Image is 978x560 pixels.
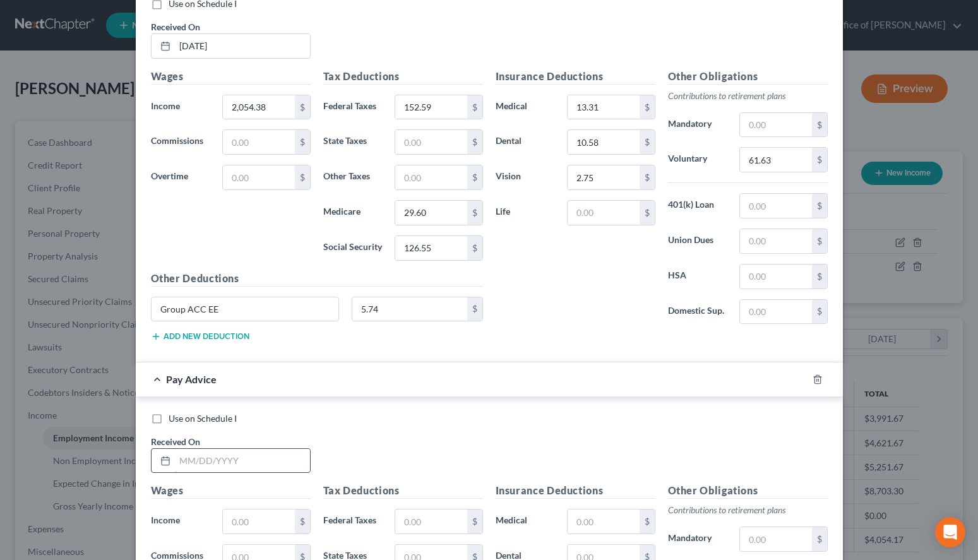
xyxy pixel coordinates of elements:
input: 0.00 [740,194,811,218]
input: 0.00 [395,236,467,260]
p: Contributions to retirement plans [668,504,828,516]
h5: Tax Deductions [323,69,483,85]
div: $ [640,95,655,119]
div: $ [640,165,655,189]
h5: Other Obligations [668,483,828,499]
input: 0.00 [740,148,811,172]
label: Life [489,200,561,225]
input: 0.00 [223,509,294,533]
div: $ [295,509,310,533]
h5: Insurance Deductions [496,483,655,499]
input: 0.00 [568,201,639,225]
div: $ [640,201,655,225]
div: $ [812,148,827,172]
div: $ [812,527,827,551]
h5: Tax Deductions [323,483,483,499]
div: $ [812,265,827,289]
input: MM/DD/YYYY [175,449,310,473]
h5: Insurance Deductions [496,69,655,85]
div: $ [295,130,310,154]
div: $ [812,300,827,324]
input: 0.00 [223,130,294,154]
h5: Wages [151,69,311,85]
span: Received On [151,436,200,447]
div: $ [467,509,482,533]
input: 0.00 [568,165,639,189]
span: Income [151,100,180,111]
label: Federal Taxes [317,95,389,120]
div: $ [467,201,482,225]
h5: Wages [151,483,311,499]
div: $ [467,165,482,189]
label: Federal Taxes [317,509,389,534]
h5: Other Deductions [151,271,483,287]
label: Domestic Sup. [662,299,734,325]
label: Mandatory [662,527,734,552]
input: 0.00 [395,95,467,119]
div: $ [640,130,655,154]
label: Overtime [145,165,217,190]
label: Voluntary [662,147,734,172]
input: 0.00 [395,165,467,189]
button: Add new deduction [151,331,249,342]
div: Open Intercom Messenger [935,517,965,547]
div: $ [467,95,482,119]
label: Commissions [145,129,217,155]
input: 0.00 [223,165,294,189]
label: Mandatory [662,112,734,138]
div: $ [467,297,482,321]
input: 0.00 [395,509,467,533]
input: 0.00 [568,130,639,154]
input: 0.00 [223,95,294,119]
input: 0.00 [740,265,811,289]
label: State Taxes [317,129,389,155]
label: HSA [662,264,734,289]
label: Social Security [317,235,389,261]
div: $ [812,194,827,218]
input: 0.00 [740,300,811,324]
input: 0.00 [395,130,467,154]
input: Specify... [152,297,339,321]
div: $ [295,165,310,189]
input: 0.00 [740,229,811,253]
label: Medical [489,95,561,120]
div: $ [640,509,655,533]
div: $ [812,113,827,137]
label: Other Taxes [317,165,389,190]
div: $ [467,236,482,260]
span: Pay Advice [166,373,217,385]
input: 0.00 [395,201,467,225]
div: $ [467,130,482,154]
label: Medical [489,509,561,534]
input: 0.00 [568,95,639,119]
input: 0.00 [740,527,811,551]
label: Medicare [317,200,389,225]
div: $ [812,229,827,253]
label: Vision [489,165,561,190]
h5: Other Obligations [668,69,828,85]
label: 401(k) Loan [662,193,734,218]
p: Contributions to retirement plans [668,90,828,102]
label: Union Dues [662,229,734,254]
span: Received On [151,21,200,32]
input: 0.00 [740,113,811,137]
input: 0.00 [352,297,467,321]
span: Income [151,515,180,525]
span: Use on Schedule I [169,413,237,424]
label: Dental [489,129,561,155]
input: 0.00 [568,509,639,533]
input: MM/DD/YYYY [175,34,310,58]
div: $ [295,95,310,119]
